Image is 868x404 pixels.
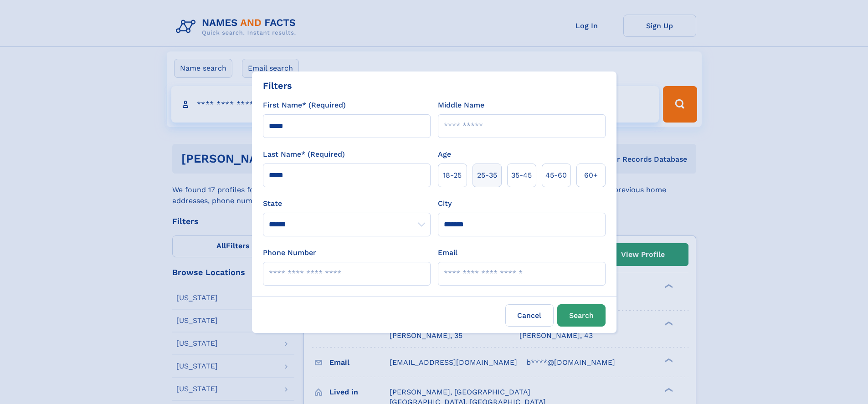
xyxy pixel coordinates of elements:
label: State [263,198,431,209]
label: Email [438,247,457,258]
span: 25‑35 [477,170,497,181]
label: Age [438,149,451,160]
span: 60+ [584,170,598,181]
button: Search [557,304,606,327]
label: Cancel [505,304,554,327]
label: Middle Name [438,100,484,111]
label: First Name* (Required) [263,100,346,111]
label: Last Name* (Required) [263,149,345,160]
span: 18‑25 [443,170,462,181]
span: 35‑45 [511,170,532,181]
div: Filters [263,79,292,92]
span: 45‑60 [545,170,567,181]
label: Phone Number [263,247,316,258]
label: City [438,198,452,209]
